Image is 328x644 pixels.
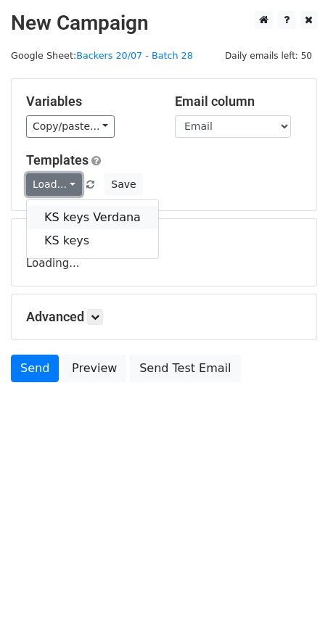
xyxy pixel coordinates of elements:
[27,206,158,229] a: KS keys Verdana
[11,11,317,36] h2: New Campaign
[26,309,302,325] h5: Advanced
[130,355,240,382] a: Send Test Email
[104,173,142,196] button: Save
[62,355,126,382] a: Preview
[11,355,59,382] a: Send
[220,50,317,61] a: Daily emails left: 50
[26,115,115,138] a: Copy/paste...
[255,574,328,644] iframe: Chat Widget
[26,234,302,271] div: Loading...
[26,173,82,196] a: Load...
[76,50,193,61] a: Backers 20/07 - Batch 28
[220,48,317,64] span: Daily emails left: 50
[27,229,158,252] a: KS keys
[26,152,89,168] a: Templates
[26,234,302,249] h5: Recipients
[11,50,193,61] small: Google Sheet:
[26,94,153,110] h5: Variables
[175,94,302,110] h5: Email column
